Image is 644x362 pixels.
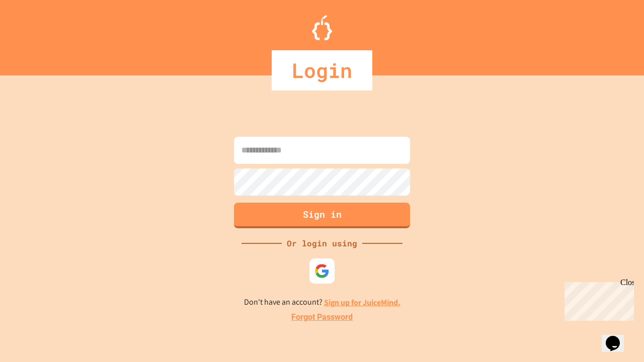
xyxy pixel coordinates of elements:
div: Or login using [282,237,362,249]
img: Logo.svg [312,15,332,40]
button: Sign in [234,203,410,228]
a: Sign up for JuiceMind. [324,297,400,308]
div: Login [272,50,372,90]
img: google-icon.svg [314,263,330,279]
div: Chat with us now!Close [4,4,69,64]
a: Forgot Password [291,311,353,323]
iframe: chat widget [560,278,634,321]
p: Don't have an account? [244,296,400,309]
iframe: chat widget [602,322,634,352]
